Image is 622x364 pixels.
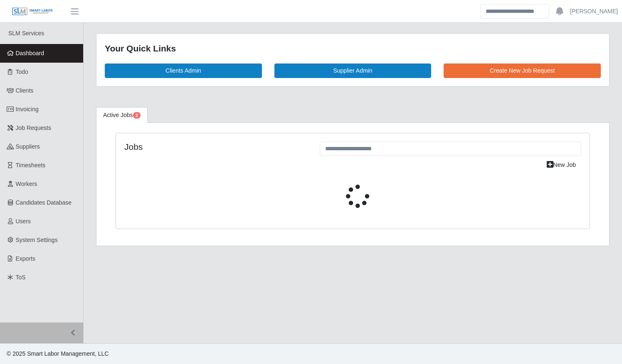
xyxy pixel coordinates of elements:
a: Clients Admin [105,64,262,78]
img: SLM Logo [12,7,53,16]
a: [PERSON_NAME] [570,7,618,16]
span: Timesheets [16,162,46,169]
span: Candidates Database [16,199,72,206]
div: Your Quick Links [105,42,601,55]
a: Supplier Admin [274,64,432,78]
span: Job Requests [16,125,52,131]
span: SLM Services [8,30,44,37]
span: Workers [16,181,37,187]
a: New Job [541,158,581,172]
span: © 2025 Smart Labor Management, LLC [7,350,109,357]
span: Invoicing [16,106,39,112]
span: Exports [16,255,35,262]
span: Dashboard [16,50,44,56]
span: System Settings [16,237,58,243]
a: Active Jobs [96,107,148,123]
h4: Jobs [124,142,307,152]
span: Clients [16,87,34,94]
span: Users [16,218,31,225]
span: Pending Jobs [133,112,141,119]
input: Search [480,4,549,19]
span: Todo [16,68,28,75]
a: Create New Job Request [444,64,601,78]
span: Suppliers [16,143,40,150]
span: ToS [16,274,26,281]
